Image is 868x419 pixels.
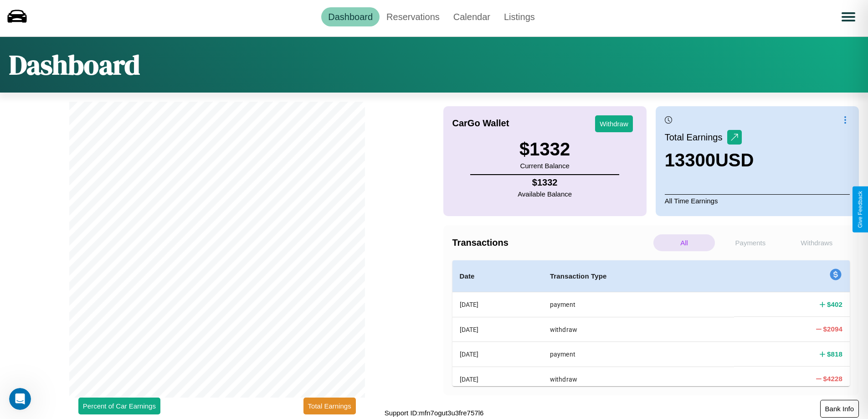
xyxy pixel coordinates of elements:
[497,7,542,26] a: Listings
[9,388,31,410] iframe: Intercom live chat
[653,234,715,251] p: All
[380,7,447,26] a: Reservations
[452,342,543,367] th: [DATE]
[665,194,850,207] p: All Time Earnings
[519,139,570,160] h3: $ 1332
[857,191,863,228] div: Give Feedback
[78,398,160,414] button: Percent of Car Earnings
[452,367,543,391] th: [DATE]
[820,400,859,418] button: Bank Info
[543,342,734,367] th: payment
[827,349,842,359] h4: $ 818
[665,129,727,145] p: Total Earnings
[385,407,484,419] p: Support ID: mfn7ogut3u3fre757l6
[823,324,842,334] h4: $ 2094
[303,398,356,414] button: Total Earnings
[719,234,781,251] p: Payments
[460,271,535,282] h4: Date
[447,7,497,26] a: Calendar
[823,374,842,383] h4: $ 4228
[452,292,543,317] th: [DATE]
[519,160,570,172] p: Current Balance
[836,4,861,30] button: Open menu
[665,150,754,171] h3: 13300 USD
[827,300,842,309] h4: $ 402
[595,115,633,132] button: Withdraw
[543,292,734,317] th: payment
[543,367,734,391] th: withdraw
[452,317,543,341] th: [DATE]
[518,177,572,188] h4: $ 1332
[452,118,509,129] h4: CarGo Wallet
[518,188,572,200] p: Available Balance
[452,238,651,248] h4: Transactions
[786,234,847,251] p: Withdraws
[9,46,140,83] h1: Dashboard
[543,317,734,341] th: withdraw
[321,7,380,26] a: Dashboard
[550,271,727,282] h4: Transaction Type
